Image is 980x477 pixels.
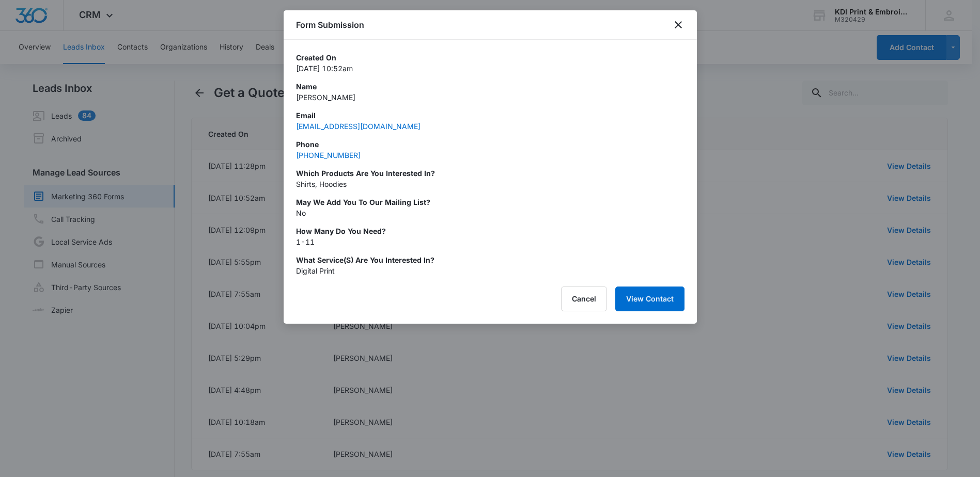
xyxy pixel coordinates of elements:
button: View Contact [615,287,685,311]
p: Name [296,81,685,92]
p: How many do you need? [296,226,685,236]
button: close [672,19,685,31]
p: No [296,208,685,218]
p: May we add you to our mailing list? [296,197,685,208]
p: Created On [296,52,685,63]
p: 1-11 [296,236,685,247]
a: [EMAIL_ADDRESS][DOMAIN_NAME] [296,122,421,131]
p: Shirts, Hoodies [296,179,685,189]
button: Cancel [561,287,607,311]
p: What Service(s) are you interested in? [296,255,685,265]
p: [DATE] 10:52am [296,63,685,74]
a: [PHONE_NUMBER] [296,151,361,160]
p: [PERSON_NAME] [296,92,685,103]
p: Which products are you interested in? [296,168,685,179]
p: Digital Print [296,265,685,276]
h1: Form Submission [296,19,364,31]
p: Email [296,110,685,121]
p: Phone [296,139,685,150]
